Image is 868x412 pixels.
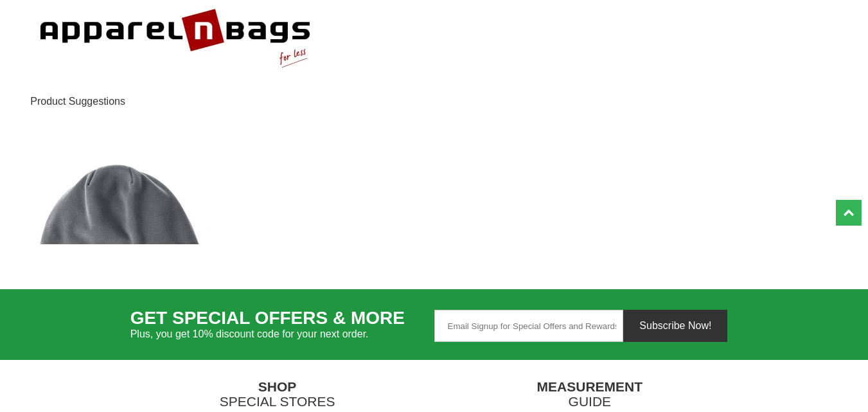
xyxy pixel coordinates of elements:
span: SPECIAL STORES [130,394,425,409]
span: Plus, you get 10% discount code for your next order. [130,326,434,342]
b: MEASUREMENT [537,379,643,394]
span: GUIDE [443,394,737,409]
a: Top [836,200,862,226]
a: MEASUREMENTGUIDE [443,379,737,409]
a: SHOPSPECIAL STORES [130,379,425,409]
input: Email Signup for Special Offers and Rewards ! [434,310,624,342]
button: Subscribe Now! [623,310,727,342]
td: Product Suggestions [30,95,125,108]
b: SHOP [258,379,297,394]
h3: Get Special Offers & More [130,310,434,342]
